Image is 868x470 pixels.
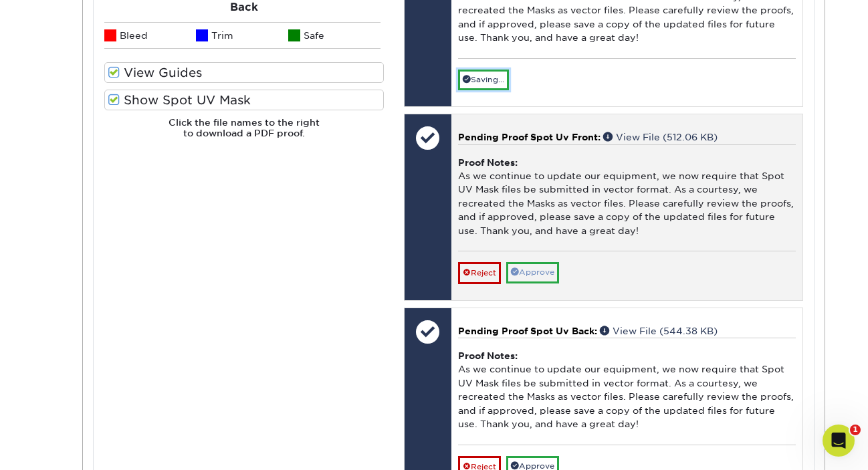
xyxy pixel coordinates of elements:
[458,144,796,251] div: As we continue to update our equipment, we now require that Spot UV Mask files be submitted in ve...
[823,425,855,457] iframe: Intercom live chat
[458,157,518,168] strong: Proof Notes:
[850,425,861,435] span: 1
[288,22,381,49] li: Safe
[196,22,288,49] li: Trim
[458,326,597,336] span: Pending Proof Spot Uv Back:
[458,70,509,90] a: Saving...
[458,262,501,283] a: Reject
[104,62,384,83] label: View Guides
[506,262,559,283] a: Approve
[458,132,601,142] span: Pending Proof Spot Uv Front:
[104,90,384,110] label: Show Spot UV Mask
[3,429,114,465] iframe: Google Customer Reviews
[104,22,197,49] li: Bleed
[600,326,718,336] a: View File (544.38 KB)
[458,350,518,361] strong: Proof Notes:
[603,132,718,142] a: View File (512.06 KB)
[458,338,796,445] div: As we continue to update our equipment, we now require that Spot UV Mask files be submitted in ve...
[104,117,384,150] h6: Click the file names to the right to download a PDF proof.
